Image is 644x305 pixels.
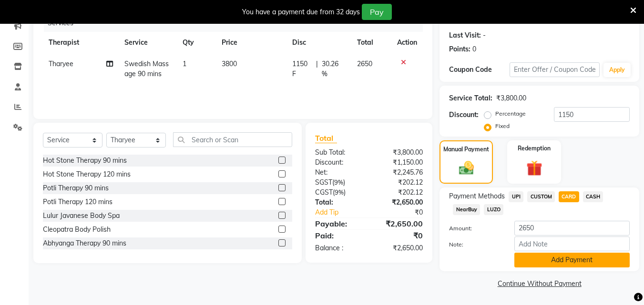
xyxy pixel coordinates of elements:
div: Hot Stone Therapy 90 mins [43,156,127,166]
th: Disc [286,32,351,53]
div: ₹0 [369,230,430,241]
div: ₹202.12 [369,187,430,197]
th: Therapist [43,32,119,53]
button: Pay [362,4,392,20]
span: CASH [583,191,603,202]
div: ₹1,150.00 [369,157,430,167]
div: Hot Stone Therapy 120 mins [43,169,131,179]
span: 9% [335,188,344,196]
label: Amount: [442,224,507,233]
label: Note: [442,240,507,249]
th: Action [391,32,423,53]
div: Sub Total: [308,148,369,157]
div: Last Visit: [449,30,481,40]
div: Cleopatra Body Polish [43,225,111,235]
label: Redemption [518,144,551,153]
img: _cash.svg [454,159,479,177]
div: 0 [472,44,476,54]
input: Amount [514,221,630,236]
div: Service Total: [449,93,492,103]
span: Total [315,133,337,143]
button: Add Payment [514,253,630,267]
span: CARD [559,191,579,202]
button: Apply [603,63,631,77]
div: Balance : [308,243,369,253]
span: Swedish Massage 90 mins [124,59,169,78]
input: Search or Scan [173,132,292,147]
div: Paid: [308,230,369,241]
input: Enter Offer / Coupon Code [510,62,600,77]
div: ₹202.12 [369,177,430,187]
div: Points: [449,44,470,54]
a: Continue Without Payment [441,279,637,289]
div: Payable: [308,218,369,229]
span: NearBuy [453,204,480,215]
div: Net: [308,167,369,177]
div: ( ) [308,187,369,197]
div: Discount: [449,110,479,120]
div: Lulur Javanese Body Spa [43,211,120,221]
div: Potli Therapy 120 mins [43,197,112,207]
img: _gift.svg [521,158,547,178]
div: ₹2,650.00 [369,218,430,229]
th: Total [351,32,392,53]
div: ₹2,650.00 [369,197,430,207]
span: CGST [315,188,333,197]
span: Tharyee [49,59,73,68]
span: 1150 F [292,59,313,79]
div: Discount: [308,157,369,167]
div: ₹3,800.00 [496,93,526,103]
div: ₹2,245.76 [369,167,430,177]
div: Abhyanga Therapy 90 mins [43,238,126,248]
a: Add Tip [308,207,379,217]
span: UPI [509,191,523,202]
div: ( ) [308,177,369,187]
span: 1 [183,59,186,68]
th: Service [119,32,177,53]
div: Total: [308,197,369,207]
div: You have a payment due from 32 days [242,7,360,17]
span: SGST [315,178,332,187]
label: Percentage [495,109,526,118]
span: LUZO [484,204,503,215]
div: - [483,30,486,40]
div: ₹0 [379,207,430,217]
label: Fixed [495,122,510,130]
div: ₹3,800.00 [369,148,430,157]
span: | [316,59,318,79]
div: Potli Therapy 90 mins [43,183,109,193]
span: 9% [334,178,343,186]
div: ₹2,650.00 [369,243,430,253]
input: Add Note [514,236,630,251]
span: CUSTOM [527,191,555,202]
th: Qty [177,32,215,53]
div: Coupon Code [449,65,509,75]
label: Manual Payment [443,145,489,154]
th: Price [216,32,286,53]
span: 2650 [357,59,372,68]
span: 3800 [222,59,237,68]
span: Payment Methods [449,191,505,201]
span: 30.26 % [322,59,345,79]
